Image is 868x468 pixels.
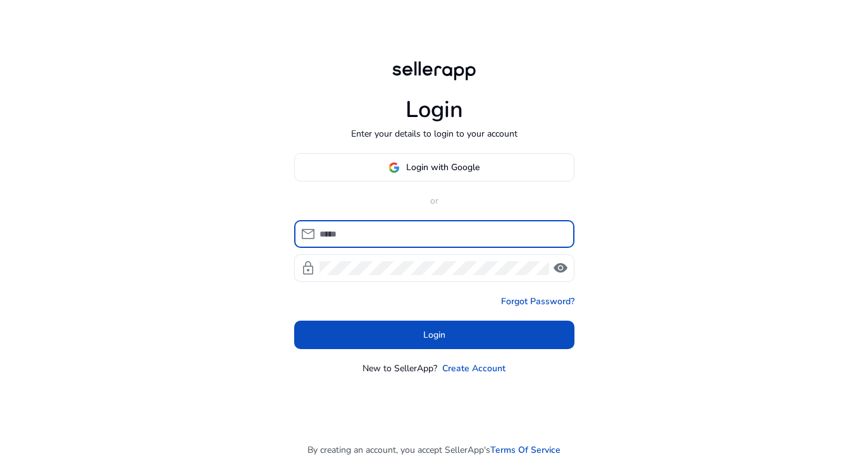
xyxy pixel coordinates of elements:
[406,161,480,174] span: Login with Google
[388,162,400,173] img: google-logo.svg
[294,153,574,182] button: Login with Google
[490,443,561,457] a: Terms Of Service
[501,295,574,308] a: Forgot Password?
[442,362,505,375] a: Create Account
[301,226,316,242] span: mail
[294,321,574,349] button: Login
[423,328,445,342] span: Login
[363,362,437,375] p: New to SellerApp?
[301,261,316,276] span: lock
[294,194,574,207] p: or
[351,127,518,140] p: Enter your details to login to your account
[553,261,568,276] span: visibility
[406,96,463,123] h1: Login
